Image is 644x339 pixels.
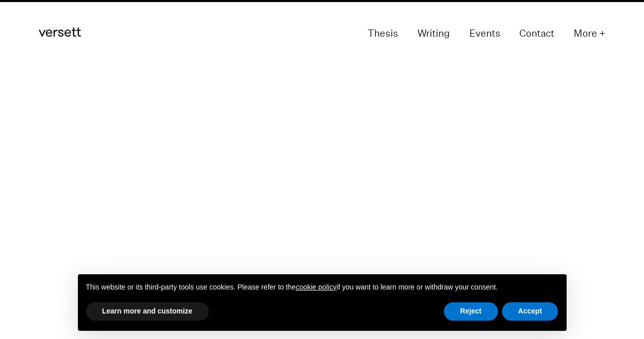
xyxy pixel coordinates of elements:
button: Learn more and customize [86,302,209,321]
button: More + [574,24,605,43]
a: Writing [417,24,450,43]
a: Contact [519,24,554,43]
div: This website or its third-party tools use cookies. Please refer to the if you want to learn more ... [78,274,567,301]
a: Thesis [368,24,398,43]
a: Events [469,24,500,43]
button: Accept [502,302,558,321]
button: Reject [444,302,498,321]
a: cookie policy [296,283,337,291]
